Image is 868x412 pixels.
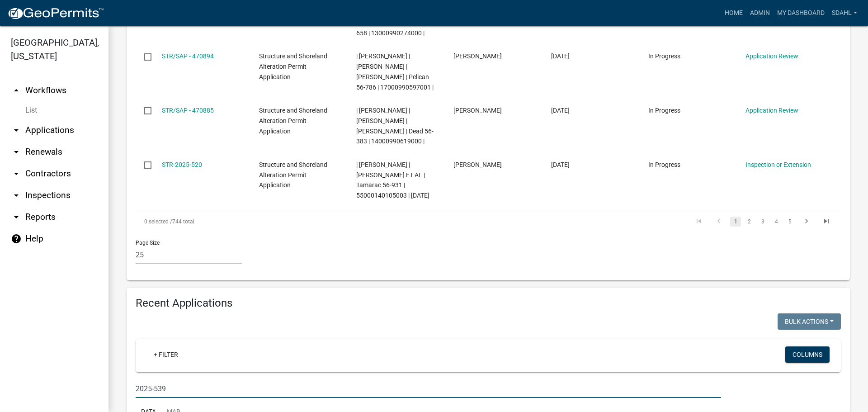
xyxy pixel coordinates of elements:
[11,125,22,136] i: arrow_drop_down
[745,161,811,168] a: Inspection or Extension
[771,217,782,227] a: 4
[162,161,202,168] a: STR-2025-520
[783,214,797,229] li: page 5
[798,217,815,227] a: go to next page
[756,214,769,229] li: page 3
[11,190,22,201] i: arrow_drop_down
[11,212,22,223] i: arrow_drop_down
[648,107,680,114] span: In Progress
[746,5,774,22] a: Admin
[551,107,570,114] span: 08/28/2025
[648,161,680,168] span: In Progress
[730,217,741,227] a: 1
[784,217,795,227] a: 5
[721,5,746,22] a: Home
[551,52,570,60] span: 08/28/2025
[774,5,828,22] a: My Dashboard
[259,52,327,81] span: Structure and Shoreland Alteration Permit Application
[828,5,861,22] a: sdahl
[146,346,185,363] a: + Filter
[778,313,841,330] button: Bulk Actions
[259,107,327,135] span: Structure and Shoreland Alteration Permit Application
[757,217,768,227] a: 3
[11,233,22,244] i: help
[745,52,798,60] a: Application Review
[453,161,502,168] span: Ronald Greenman
[453,107,502,114] span: Matt S Hoen
[259,161,327,189] span: Structure and Shoreland Alteration Permit Application
[744,217,755,227] a: 2
[136,297,841,310] h4: Recent Applications
[11,147,22,157] i: arrow_drop_down
[648,52,680,60] span: In Progress
[551,161,570,168] span: 08/28/2025
[690,217,708,227] a: go to first page
[136,210,414,233] div: 744 total
[356,107,434,145] span: | Eric Babolian | JAMES L CARLSON | MARSHA A CARLSON | Dead 56-383 | 14000990619000 |
[356,52,434,90] span: | Alexis Newark | MICHAEL L WALDERA | JENNIFER WALDERA | Pelican 56-786 | 17000990597001 |
[818,217,835,227] a: go to last page
[136,379,721,398] input: Search for applications
[162,52,214,60] a: STR/SAP - 470894
[453,52,502,60] span: Dylan Walton
[745,107,798,114] a: Application Review
[144,218,172,225] span: 0 selected /
[729,214,742,229] li: page 1
[11,85,22,96] i: arrow_drop_up
[162,107,214,114] a: STR/SAP - 470885
[769,214,783,229] li: page 4
[785,346,830,363] button: Columns
[710,217,727,227] a: go to previous page
[11,168,22,179] i: arrow_drop_down
[356,161,429,199] span: | Michelle Jevne | JOSEPH SPITZER ET AL | Tamarac 56-931 | 55000140105003 | 08/28/2026
[742,214,756,229] li: page 2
